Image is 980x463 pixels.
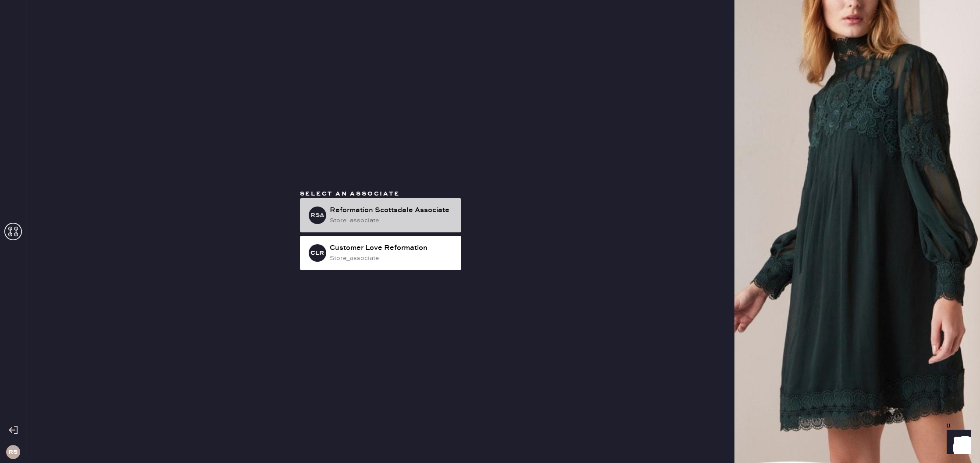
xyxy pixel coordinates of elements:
[330,205,454,216] div: Reformation Scottsdale Associate
[938,424,976,461] iframe: Front Chat
[310,250,324,256] h3: CLR
[330,253,454,263] div: store_associate
[330,216,454,225] div: store_associate
[330,243,454,253] div: Customer Love Reformation
[300,190,400,198] span: Select an associate
[310,212,324,218] h3: RSA
[8,449,18,455] h3: RS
